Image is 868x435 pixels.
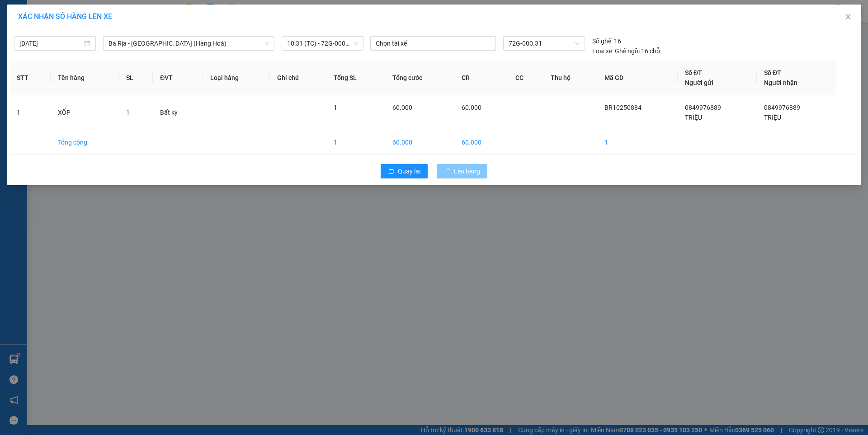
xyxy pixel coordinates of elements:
[454,166,480,176] span: Lên hàng
[126,109,130,116] span: 1
[264,41,269,46] span: down
[685,69,702,76] span: Số ĐT
[444,168,454,174] span: loading
[685,104,721,111] span: 0849976889
[454,130,508,155] td: 60.000
[5,50,11,56] span: environment
[454,61,508,95] th: CR
[108,37,269,50] span: Bà Rịa - Sài Gòn (Hàng Hoá)
[437,164,487,178] button: Lên hàng
[19,38,82,48] input: 13/10/2025
[5,38,62,48] li: VP Hàng Bà Rịa
[385,61,454,95] th: Tổng cước
[381,164,428,178] button: rollbackQuay lại
[5,5,131,22] li: Hoa Mai
[5,5,36,36] img: logo.jpg
[543,61,597,95] th: Thu hộ
[62,50,118,87] b: 93 Nguyễn Thái Bình, [GEOGRAPHIC_DATA]
[685,79,713,86] span: Người gửi
[764,69,781,76] span: Số ĐT
[62,38,120,48] li: VP 93 NTB Q1
[597,61,678,95] th: Mã GD
[326,61,385,95] th: Tổng SL
[592,46,660,56] div: Ghế ngồi 16 chỗ
[764,114,781,121] span: TRIỆU
[835,5,861,30] button: Close
[270,61,326,95] th: Ghi chú
[508,61,543,95] th: CC
[51,95,119,130] td: XỐP
[18,12,112,21] span: XÁC NHẬN SỐ HÀNG LÊN XE
[9,95,51,130] td: 1
[398,166,420,176] span: Quay lại
[597,130,678,155] td: 1
[153,61,203,95] th: ĐVT
[287,37,358,50] span: 10:31 (TC) - 72G-000.31
[844,13,852,20] span: close
[509,37,579,50] span: 72G-000.31
[119,61,153,95] th: SL
[604,104,642,111] span: BR10250884
[326,130,385,155] td: 1
[153,95,203,130] td: Bất kỳ
[592,46,613,56] span: Loại xe:
[462,104,481,111] span: 60.000
[388,168,394,175] span: rollback
[764,104,800,111] span: 0849976889
[51,61,119,95] th: Tên hàng
[592,36,621,46] div: 16
[9,61,51,95] th: STT
[392,104,412,111] span: 60.000
[685,114,702,121] span: TRIỆU
[5,50,53,67] b: QL51, PPhước Trung, TPBà Rịa
[203,61,270,95] th: Loại hàng
[62,50,69,56] span: environment
[592,36,613,46] span: Số ghế:
[51,130,119,155] td: Tổng cộng
[334,104,337,111] span: 1
[764,79,797,86] span: Người nhận
[385,130,454,155] td: 60.000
